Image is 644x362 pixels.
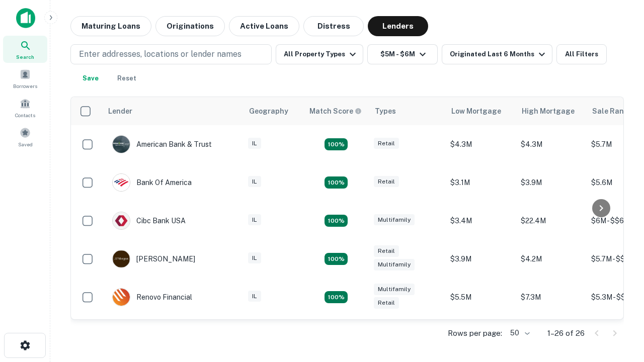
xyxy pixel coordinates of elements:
div: IL [248,176,261,188]
div: Originated Last 6 Months [450,48,548,60]
iframe: Chat Widget [594,282,644,330]
div: Lender [108,105,132,117]
img: picture [113,289,130,306]
div: Renovo Financial [112,288,192,306]
img: picture [113,174,130,191]
td: $4.2M [516,240,586,278]
div: Low Mortgage [451,105,501,117]
button: $5M - $6M [367,44,438,64]
td: $7.3M [516,278,586,316]
button: Active Loans [229,16,299,36]
td: $3.4M [445,202,516,240]
button: Originations [155,16,225,36]
div: [PERSON_NAME] [112,250,195,268]
td: $4.3M [516,125,586,163]
a: Saved [3,123,47,150]
th: Types [369,97,445,125]
img: capitalize-icon.png [16,8,35,28]
a: Contacts [3,94,47,121]
td: $4.3M [445,125,516,163]
th: High Mortgage [516,97,586,125]
div: Retail [374,176,399,188]
th: Capitalize uses an advanced AI algorithm to match your search with the best lender. The match sco... [303,97,369,125]
img: picture [113,136,130,153]
td: $2.2M [445,316,516,354]
img: picture [113,250,130,267]
div: IL [248,291,261,302]
button: All Property Types [276,44,363,64]
td: $3.1M [516,316,586,354]
div: Multifamily [374,259,415,270]
span: Saved [18,140,33,148]
div: Matching Properties: 4, hasApolloMatch: undefined [325,176,348,189]
th: Lender [102,97,243,125]
button: Save your search to get updates of matches that match your search criteria. [74,68,107,88]
div: Retail [374,297,399,309]
a: Search [3,36,47,63]
div: Retail [374,138,399,149]
button: All Filters [556,44,607,64]
a: Borrowers [3,65,47,92]
td: $3.9M [516,163,586,202]
button: Lenders [368,16,428,36]
p: Enter addresses, locations or lender names [79,48,242,60]
button: Originated Last 6 Months [442,44,552,64]
div: Matching Properties: 4, hasApolloMatch: undefined [325,291,348,303]
span: Contacts [15,111,35,119]
div: Matching Properties: 7, hasApolloMatch: undefined [325,138,348,150]
div: Multifamily [374,214,415,226]
th: Low Mortgage [445,97,516,125]
td: $5.5M [445,278,516,316]
td: $3.1M [445,163,516,202]
div: Bank Of America [112,173,192,192]
div: Matching Properties: 4, hasApolloMatch: undefined [325,215,348,227]
div: IL [248,252,261,264]
div: Types [375,105,396,117]
div: High Mortgage [522,105,575,117]
button: Maturing Loans [70,16,151,36]
div: Matching Properties: 4, hasApolloMatch: undefined [325,253,348,265]
div: Retail [374,245,399,257]
div: Cibc Bank USA [112,212,186,230]
p: 1–26 of 26 [547,327,585,339]
div: American Bank & Trust [112,135,212,153]
button: Distress [303,16,364,36]
div: IL [248,138,261,149]
div: Geography [249,105,288,117]
button: Reset [111,68,143,88]
div: Multifamily [374,284,415,295]
div: Capitalize uses an advanced AI algorithm to match your search with the best lender. The match sco... [309,106,362,117]
th: Geography [243,97,303,125]
div: IL [248,214,261,226]
button: Enter addresses, locations or lender names [70,44,272,64]
div: 50 [506,326,531,340]
h6: Match Score [309,106,360,117]
span: Search [16,53,34,61]
td: $22.4M [516,202,586,240]
span: Borrowers [13,82,37,90]
td: $3.9M [445,240,516,278]
img: picture [113,212,130,229]
p: Rows per page: [448,327,502,339]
